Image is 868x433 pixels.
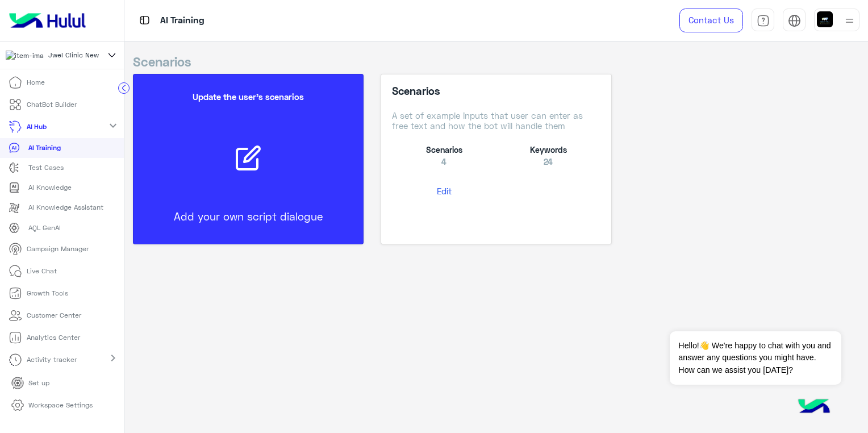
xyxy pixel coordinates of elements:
[28,182,72,193] p: AI Knowledge
[842,14,857,28] img: profile
[106,351,120,365] mat-icon: chevron_right
[48,50,99,60] span: Jwel Clinic New
[679,9,743,32] a: Contact Us
[2,372,59,394] a: Set up
[28,163,64,173] p: Test Cases
[392,110,600,131] h6: A set of example inputs that user can enter as free text and how the bot will handle them
[794,388,834,427] img: hulul-logo.png
[2,394,102,417] a: Workspace Settings
[28,400,93,410] p: Workspace Settings
[27,77,45,88] p: Home
[161,90,336,103] h5: Update the user’s scenarios
[392,85,600,98] h5: Scenarios
[788,14,801,27] img: tab
[27,266,57,276] p: Live Chat
[161,210,336,223] p: Add your own script dialogue
[27,332,80,343] p: Analytics Center
[137,13,152,27] img: tab
[133,54,859,69] h4: Scenarios
[28,223,61,233] p: AQL GenAI
[27,310,81,320] p: Customer Center
[392,144,496,156] div: Scenarios
[496,144,600,156] div: Keywords
[392,156,496,168] div: 4
[5,9,90,32] img: Logo
[757,14,770,27] img: tab
[27,288,68,298] p: Growth Tools
[28,143,61,153] p: AI Training
[27,355,77,365] p: Activity tracker
[160,13,205,28] p: AI Training
[496,156,600,168] div: 24
[817,11,833,27] img: userImage
[27,99,77,110] p: ChatBot Builder
[28,202,103,213] p: AI Knowledge Assistant
[752,9,774,32] a: tab
[106,119,120,132] mat-icon: expand_more
[28,378,49,388] p: Set up
[27,122,47,132] p: AI Hub
[6,51,44,61] img: 177882628735456
[392,181,496,202] button: Edit
[670,331,841,385] span: Hello!👋 We're happy to chat with you and answer any questions you might have. How can we assist y...
[27,244,89,254] p: Campaign Manager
